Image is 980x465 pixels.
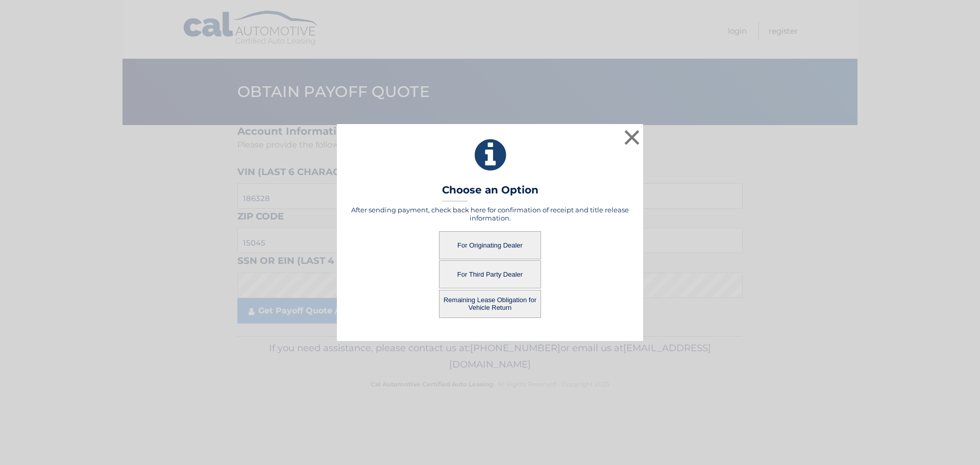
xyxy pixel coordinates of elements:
button: For Originating Dealer [439,231,541,259]
button: × [622,127,642,148]
h3: Choose an Option [442,184,538,202]
button: Remaining Lease Obligation for Vehicle Return [439,290,541,318]
h5: After sending payment, check back here for confirmation of receipt and title release information. [350,206,630,222]
button: For Third Party Dealer [439,260,541,288]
